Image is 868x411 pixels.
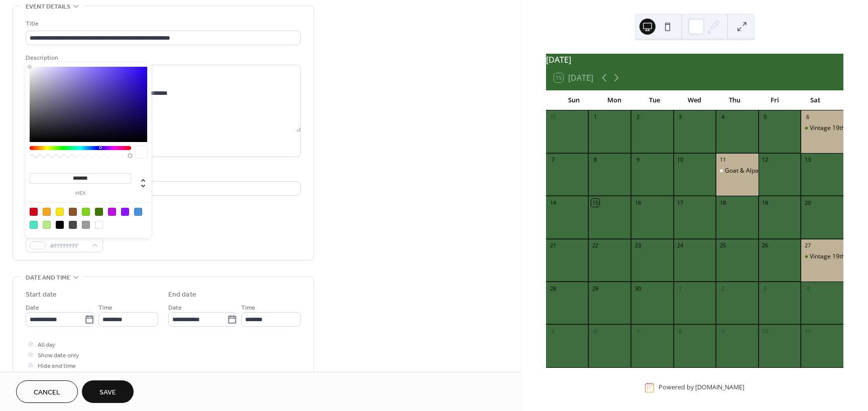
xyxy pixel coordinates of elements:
[82,208,90,216] div: #7ED321
[677,285,684,292] div: 1
[591,156,599,164] div: 8
[634,113,641,121] div: 2
[26,53,299,63] div: Description
[591,242,599,249] div: 22
[43,221,51,229] div: #B8E986
[719,242,726,249] div: 25
[38,361,76,371] span: Hide end time
[762,156,769,164] div: 12
[591,285,599,292] div: 29
[26,2,70,12] span: Event details
[675,90,715,110] div: Wed
[634,199,641,206] div: 16
[26,19,299,29] div: Title
[69,208,77,216] div: #8B572A
[26,290,57,300] div: Start date
[804,327,811,335] div: 11
[43,208,51,216] div: #F5A623
[108,208,116,216] div: #BD10E0
[725,167,781,175] div: Goat & Alpaca Yoga
[719,199,726,206] div: 18
[762,113,769,121] div: 5
[719,113,726,121] div: 4
[677,242,684,249] div: 24
[695,383,744,392] a: [DOMAIN_NAME]
[56,221,64,229] div: #000000
[804,242,811,249] div: 27
[56,208,64,216] div: #F8E71C
[241,303,255,313] span: Time
[549,242,557,249] div: 21
[804,199,811,206] div: 20
[659,383,744,392] div: Powered by
[549,285,557,292] div: 28
[82,380,134,403] button: Save
[549,199,557,206] div: 14
[762,199,769,206] div: 19
[26,303,39,313] span: Date
[719,156,726,164] div: 11
[795,90,835,110] div: Sat
[634,242,641,249] div: 23
[591,327,599,335] div: 6
[549,113,557,121] div: 31
[26,272,70,283] span: Date and time
[168,303,182,313] span: Date
[38,340,55,350] span: All day
[801,124,843,132] div: Vintage 19th Century Base Ball
[30,221,38,229] div: #50E3C2
[69,221,77,229] div: #4A4A4A
[677,156,684,164] div: 10
[16,380,78,403] button: Cancel
[121,208,129,216] div: #9013FE
[804,285,811,292] div: 4
[677,113,684,121] div: 3
[755,90,795,110] div: Fri
[30,191,131,196] label: hex
[168,290,196,300] div: End date
[634,90,675,110] div: Tue
[38,350,79,361] span: Show date only
[719,327,726,335] div: 9
[549,156,557,164] div: 7
[762,327,769,335] div: 10
[634,327,641,335] div: 7
[546,54,843,66] div: [DATE]
[762,242,769,249] div: 26
[98,303,113,313] span: Time
[591,199,599,206] div: 15
[634,285,641,292] div: 30
[26,169,299,180] div: Location
[134,208,142,216] div: #4A90E2
[95,208,103,216] div: #417505
[50,241,87,251] span: #FFFFFFFF
[554,90,594,110] div: Sun
[634,156,641,164] div: 9
[99,387,116,398] span: Save
[82,221,90,229] div: #9B9B9B
[549,327,557,335] div: 5
[95,221,103,229] div: #FFFFFF
[715,90,755,110] div: Thu
[804,156,811,164] div: 13
[804,113,811,121] div: 6
[594,90,634,110] div: Mon
[591,113,599,121] div: 1
[677,199,684,206] div: 17
[30,208,38,216] div: #D0021B
[762,285,769,292] div: 3
[719,285,726,292] div: 2
[801,252,843,261] div: Vintage 19th Century Base Ball
[716,167,758,175] div: Goat & Alpaca Yoga
[34,387,60,398] span: Cancel
[677,327,684,335] div: 8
